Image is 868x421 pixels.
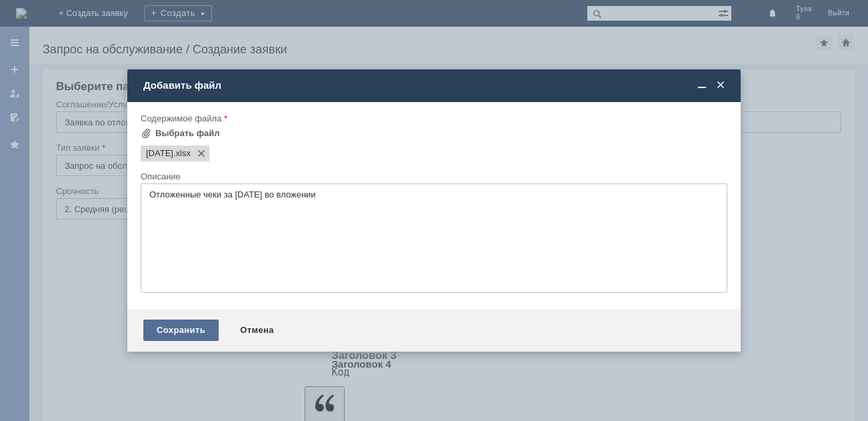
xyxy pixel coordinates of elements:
div: Добрый вечер.Просьба удалить отл.чеки за [DATE] [5,5,195,27]
div: Выбрать файл [155,128,220,139]
span: Свернуть (Ctrl + M) [695,79,709,91]
span: 21.08.2025.xlsx [173,148,191,159]
span: Закрыть [714,79,727,91]
div: Добавить файл [143,79,727,91]
div: Описание [141,172,725,181]
div: Содержимое файла [141,114,725,123]
span: 21.08.2025.xlsx [146,148,173,159]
